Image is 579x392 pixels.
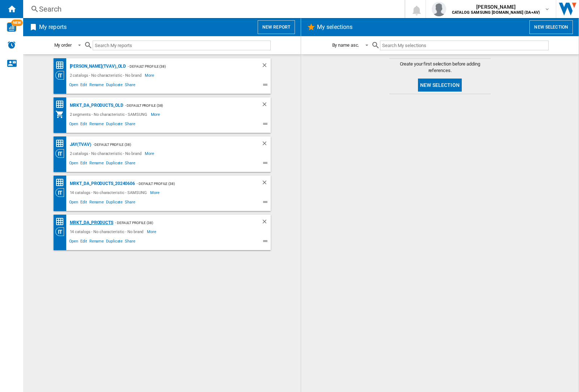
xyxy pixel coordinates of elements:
[91,140,247,149] div: - Default profile (38)
[529,20,573,34] button: New selection
[93,41,271,50] input: Search My reports
[68,101,123,110] div: MRKT_DA_PRODUCTS_OLD
[88,199,105,207] span: Rename
[55,227,68,236] div: Category View
[113,218,247,227] div: - Default profile (38)
[316,20,354,34] h2: My selections
[68,62,126,71] div: [PERSON_NAME](TVAV)_old
[68,160,80,168] span: Open
[151,110,161,119] span: More
[124,160,136,168] span: Share
[88,160,105,168] span: Rename
[68,227,147,236] div: 14 catalogs - No characteristic - No brand
[380,41,548,50] input: Search My selections
[124,238,136,246] span: Share
[261,179,271,188] div: Delete
[261,62,271,71] div: Delete
[7,22,16,32] img: wise-card.svg
[55,178,68,187] div: Price Matrix
[258,20,295,34] button: New report
[38,20,68,34] h2: My reports
[79,199,88,207] span: Edit
[7,41,16,49] img: alerts-logo.svg
[11,20,23,26] span: NEW
[88,121,105,129] span: Rename
[123,101,247,110] div: - Default profile (38)
[135,179,246,188] div: - Default profile (38)
[105,238,124,246] span: Duplicate
[332,42,359,48] div: By name asc.
[79,81,88,90] span: Edit
[105,121,124,129] span: Duplicate
[105,199,124,207] span: Duplicate
[55,71,68,80] div: Category View
[55,139,68,148] div: Price Matrix
[452,10,540,15] b: CATALOG SAMSUNG [DOMAIN_NAME] (DA+AV)
[68,110,151,119] div: 2 segments - No characteristic - SAMSUNG
[389,61,491,74] span: Create your first selection before adding references.
[68,121,80,129] span: Open
[105,160,124,168] span: Duplicate
[68,81,80,90] span: Open
[79,238,88,246] span: Edit
[88,238,105,246] span: Rename
[68,188,151,197] div: 14 catalogs - No characteristic - SAMSUNG
[79,121,88,129] span: Edit
[55,217,68,226] div: Price Matrix
[39,4,386,14] div: Search
[126,62,246,71] div: - Default profile (38)
[55,110,68,119] div: My Assortment
[150,188,161,197] span: More
[124,121,136,129] span: Share
[145,71,155,80] span: More
[54,42,72,48] div: My order
[68,71,145,80] div: 2 catalogs - No characteristic - No brand
[147,227,157,236] span: More
[124,81,136,90] span: Share
[124,199,136,207] span: Share
[105,81,124,90] span: Duplicate
[88,81,105,90] span: Rename
[145,149,155,158] span: More
[79,160,88,168] span: Edit
[68,149,145,158] div: 2 catalogs - No characteristic - No brand
[452,3,540,10] span: [PERSON_NAME]
[261,218,271,227] div: Delete
[55,149,68,158] div: Category View
[68,140,91,149] div: JAY(TVAV)
[68,218,113,227] div: MRKT_DA_PRODUCTS
[418,79,462,92] button: New selection
[432,2,446,16] img: profile.jpg
[68,238,80,246] span: Open
[55,188,68,197] div: Category View
[68,179,135,188] div: MRKT_DA_PRODUCTS_20240606
[68,199,80,207] span: Open
[55,100,68,109] div: Price Matrix
[261,101,271,110] div: Delete
[55,61,68,70] div: Price Matrix
[261,140,271,149] div: Delete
